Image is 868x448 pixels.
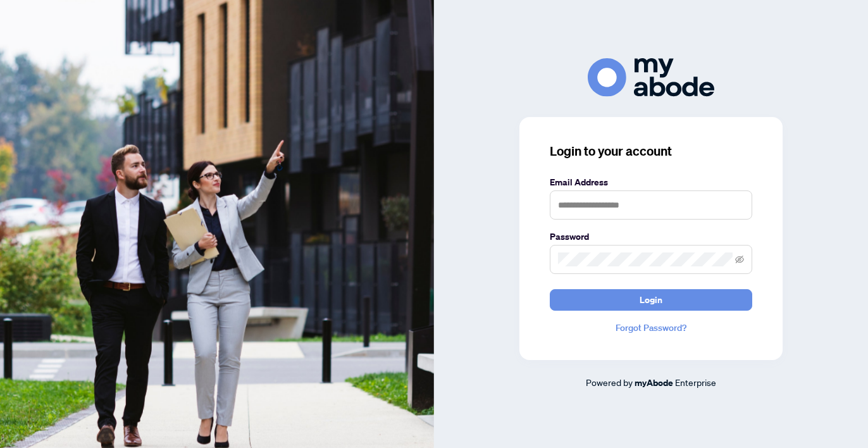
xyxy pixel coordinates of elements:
span: eye-invisible [735,255,744,264]
label: Password [550,230,752,244]
label: Email Address [550,175,752,189]
img: ma-logo [588,58,714,97]
span: Enterprise [675,376,716,388]
a: myAbode [635,376,673,390]
span: Powered by [586,376,633,388]
a: Forgot Password? [550,321,752,335]
span: Login [640,290,662,310]
h3: Login to your account [550,142,752,160]
button: Login [550,289,752,311]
